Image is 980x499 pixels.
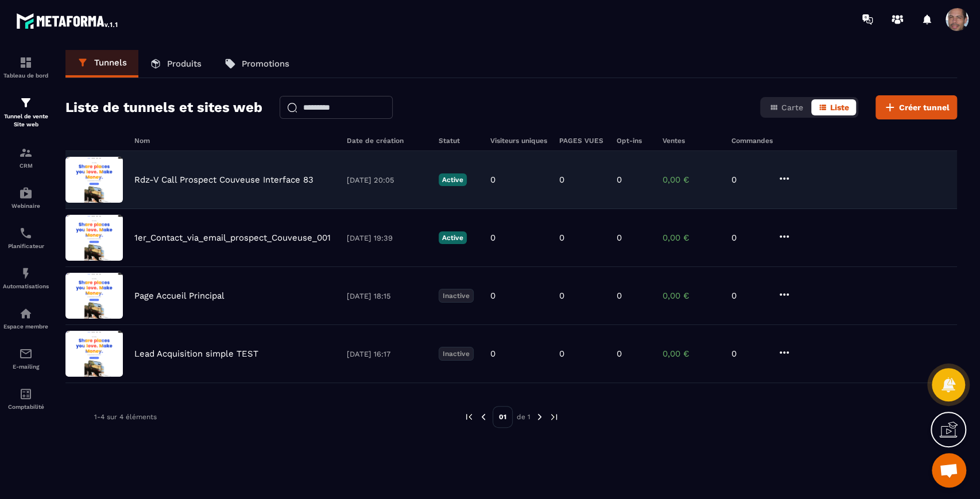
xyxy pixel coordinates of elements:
[19,347,33,361] img: email
[65,215,123,261] img: image
[347,234,427,242] p: [DATE] 19:39
[663,137,720,145] h6: Ventes
[19,307,33,320] img: automations
[439,173,467,186] p: Active
[663,233,720,243] p: 0,00 €
[731,233,766,243] p: 0
[16,10,119,31] img: logo
[617,349,622,359] p: 0
[517,412,530,421] p: de 1
[3,363,49,370] p: E-mailing
[134,291,224,301] p: Page Accueil Principal
[731,175,766,185] p: 0
[213,50,301,78] a: Promotions
[3,177,49,218] a: automationsautomationsWebinaire
[134,137,335,145] h6: Nom
[617,137,651,145] h6: Opt-ins
[347,292,427,300] p: [DATE] 18:15
[731,291,766,301] p: 0
[3,378,49,419] a: accountantaccountantComptabilité
[347,350,427,358] p: [DATE] 16:17
[134,349,258,359] p: Lead Acquisition simple TEST
[19,56,33,69] img: formation
[19,146,33,160] img: formation
[478,412,489,422] img: prev
[19,266,33,280] img: automations
[439,289,474,303] p: Inactive
[830,103,849,112] span: Liste
[65,157,123,203] img: image
[617,233,622,243] p: 0
[242,59,289,69] p: Promotions
[167,59,202,69] p: Produits
[3,404,49,410] p: Comptabilité
[617,175,622,185] p: 0
[65,331,123,377] img: image
[3,258,49,298] a: automationsautomationsAutomatisations
[617,291,622,301] p: 0
[94,57,127,68] p: Tunnels
[559,349,564,359] p: 0
[932,453,966,488] a: Ouvrir le chat
[3,283,49,289] p: Automatisations
[559,175,564,185] p: 0
[3,47,49,87] a: formationformationTableau de bord
[3,163,49,169] p: CRM
[490,291,495,301] p: 0
[19,226,33,240] img: scheduler
[559,233,564,243] p: 0
[65,273,123,319] img: image
[439,347,474,361] p: Inactive
[762,99,810,115] button: Carte
[490,349,495,359] p: 0
[490,175,495,185] p: 0
[663,291,720,301] p: 0,00 €
[3,338,49,378] a: emailemailE-mailing
[534,412,545,422] img: next
[876,95,957,119] button: Créer tunnel
[3,113,49,129] p: Tunnel de vente Site web
[3,72,49,79] p: Tableau de bord
[490,137,548,145] h6: Visiteurs uniques
[663,349,720,359] p: 0,00 €
[811,99,856,115] button: Liste
[559,291,564,301] p: 0
[94,413,157,421] p: 1-4 sur 4 éléments
[3,323,49,330] p: Espace membre
[65,50,138,78] a: Tunnels
[19,186,33,200] img: automations
[549,412,559,422] img: next
[781,103,803,112] span: Carte
[899,102,950,113] span: Créer tunnel
[65,96,262,119] h2: Liste de tunnels et sites web
[19,387,33,401] img: accountant
[134,233,331,243] p: 1er_Contact_via_email_prospect_Couveuse_001
[138,50,213,78] a: Produits
[3,137,49,177] a: formationformationCRM
[464,412,474,422] img: prev
[490,233,495,243] p: 0
[3,298,49,338] a: automationsautomationsEspace membre
[347,137,427,145] h6: Date de création
[493,406,513,428] p: 01
[134,175,313,185] p: Rdz-V Call Prospect Couveuse Interface 83
[347,176,427,184] p: [DATE] 20:05
[3,218,49,258] a: schedulerschedulerPlanificateur
[731,137,773,145] h6: Commandes
[559,137,605,145] h6: PAGES VUES
[19,96,33,110] img: formation
[731,349,766,359] p: 0
[439,137,479,145] h6: Statut
[3,87,49,137] a: formationformationTunnel de vente Site web
[663,175,720,185] p: 0,00 €
[3,203,49,209] p: Webinaire
[3,243,49,249] p: Planificateur
[439,231,467,244] p: Active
